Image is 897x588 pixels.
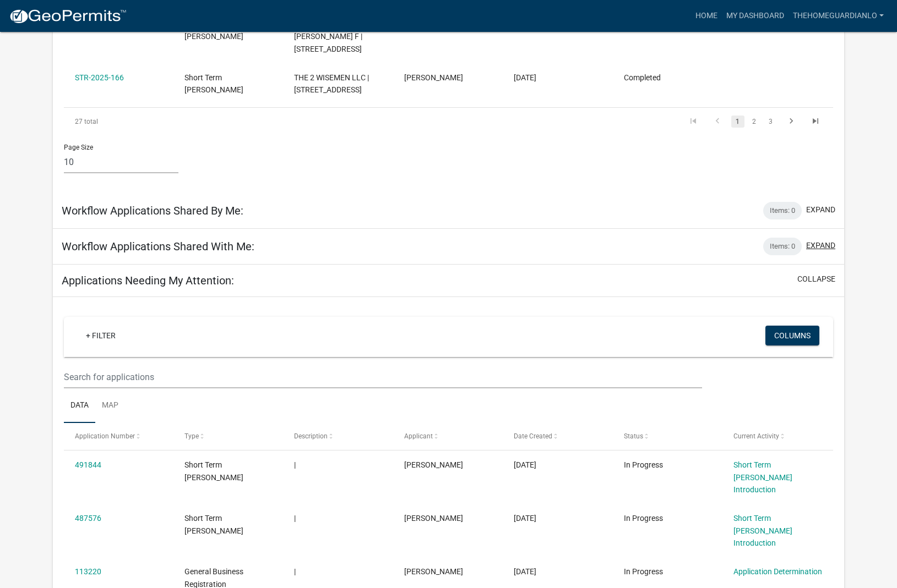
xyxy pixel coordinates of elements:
a: Short Term [PERSON_NAME] Introduction [733,460,792,494]
a: go to first page [683,116,704,128]
span: Short Term Rental Registration [184,460,243,482]
input: Search for applications [64,366,702,388]
span: Status [624,432,643,440]
div: 27 total [64,108,216,135]
span: Current Activity [733,432,779,440]
span: Short Term Rental Registration [184,20,243,41]
span: Description [294,432,328,440]
span: 10/13/2025 [514,460,536,469]
span: In Progress [624,567,663,576]
span: 02/26/2025 [514,73,536,82]
h5: Workflow Applications Shared By Me: [62,204,243,217]
span: THE 2 WISEMEN LLC | 105 FARRIERS LN [294,73,369,95]
button: expand [806,204,835,216]
h5: Workflow Applications Shared With Me: [62,240,254,253]
a: Map [95,388,125,424]
a: STR-2025-166 [75,73,124,82]
span: Short Term Rental Registration [184,514,243,535]
li: page 2 [746,112,763,131]
div: Items: 0 [763,202,802,219]
span: Short Term Rental Registration [184,73,243,95]
span: Debbie Miller [404,567,463,576]
button: expand [806,240,835,251]
span: Applicant [404,432,433,440]
datatable-header-cell: Description [284,423,393,449]
span: Type [184,432,199,440]
span: In Progress [624,460,663,469]
h5: Applications Needing My Attention: [62,274,234,287]
a: 491844 [75,460,101,469]
datatable-header-cell: Application Number [64,423,173,449]
span: 04/13/2023 [514,567,536,576]
datatable-header-cell: Type [174,423,284,449]
datatable-header-cell: Applicant [394,423,503,449]
a: Short Term [PERSON_NAME] Introduction [733,514,792,548]
a: Application Determination [733,567,822,576]
span: Debbie Miller [404,73,463,82]
span: | [294,567,296,576]
a: 1 [731,116,744,128]
a: Data [64,388,95,424]
a: go to next page [781,116,802,128]
span: 10/03/2025 [514,514,536,523]
a: 3 [764,116,778,128]
li: page 3 [763,112,779,131]
a: Thehomeguardianlo [789,6,888,26]
button: Columns [765,326,819,345]
span: SHIVER STEPHEN W JR & PAIGE F | 244 LOCH WAY [294,20,362,54]
span: Debbie Miller [404,514,463,523]
span: | [294,514,296,523]
span: Completed [624,73,661,82]
a: My Dashboard [722,6,789,26]
datatable-header-cell: Current Activity [723,423,833,449]
a: + Filter [77,326,124,345]
datatable-header-cell: Date Created [503,423,613,449]
div: Items: 0 [763,238,802,255]
a: go to previous page [707,116,728,128]
button: collapse [797,273,835,285]
span: In Progress [624,514,663,523]
a: 113220 [75,567,101,576]
a: 2 [748,116,761,128]
span: | [294,460,296,469]
a: Home [691,6,722,26]
datatable-header-cell: Status [613,423,723,449]
span: Application Number [75,432,135,440]
span: Debbie Miller [404,460,463,469]
a: 487576 [75,514,101,523]
span: Date Created [514,432,552,440]
li: page 1 [730,112,746,131]
a: go to last page [805,116,826,128]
